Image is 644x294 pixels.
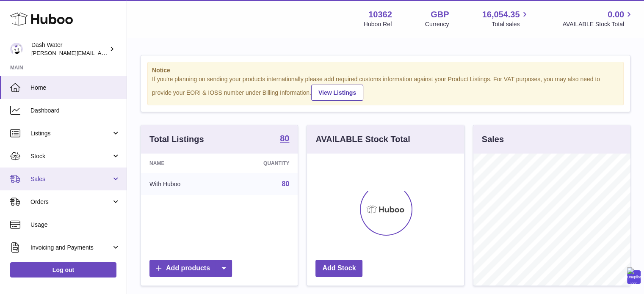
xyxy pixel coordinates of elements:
img: james@dash-water.com [10,43,23,55]
span: AVAILABLE Stock Total [562,20,634,28]
strong: Notice [152,66,619,74]
a: 16,054.35 Total sales [482,9,529,28]
div: Dash Water [31,41,108,57]
a: 80 [282,180,290,187]
th: Quantity [224,154,298,173]
a: Log out [10,262,116,278]
a: Add Stock [315,260,362,277]
a: View Listings [311,85,363,101]
strong: GBP [431,9,449,20]
span: Orders [30,198,111,206]
div: Currency [425,20,449,28]
div: If you're planning on sending your products internationally please add required customs informati... [152,75,619,101]
span: Usage [30,221,120,229]
span: Total sales [492,20,529,28]
a: 80 [280,134,289,144]
h3: Sales [482,134,504,145]
span: Home [30,84,120,92]
span: Listings [30,129,111,137]
a: 0.00 AVAILABLE Stock Total [562,9,634,28]
th: Name [141,154,224,173]
div: Huboo Ref [364,20,392,28]
span: Stock [30,152,111,160]
strong: 10362 [368,9,392,20]
td: With Huboo [141,173,224,195]
span: Sales [30,175,111,183]
span: [PERSON_NAME][EMAIL_ADDRESS][DOMAIN_NAME] [31,49,170,56]
span: 0.00 [608,9,624,20]
h3: Total Listings [149,134,204,145]
strong: 80 [280,134,289,143]
span: Invoicing and Payments [30,244,111,252]
span: Dashboard [30,107,120,115]
a: Add products [149,260,232,277]
h3: AVAILABLE Stock Total [315,134,410,145]
span: 16,054.35 [482,9,520,20]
